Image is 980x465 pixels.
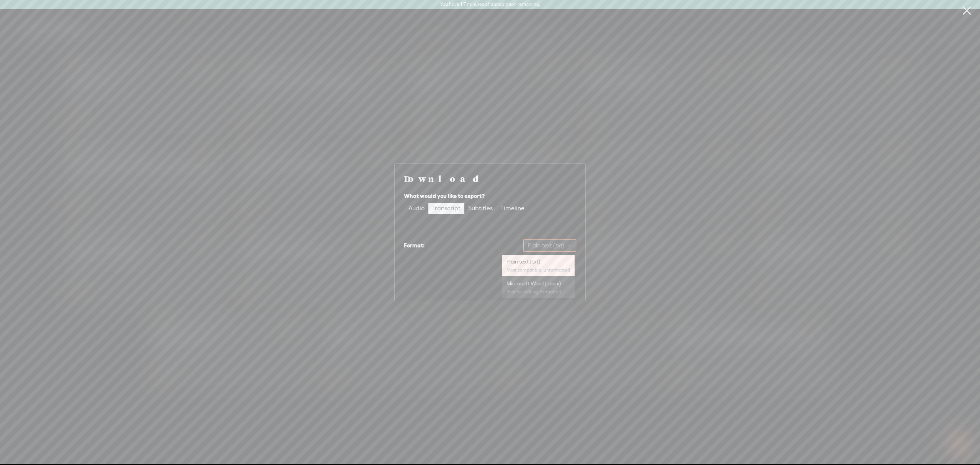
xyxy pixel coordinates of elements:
[404,173,576,184] h4: Download
[408,203,425,214] div: Audio
[528,240,572,251] span: Plain text (.txt)
[432,203,461,214] div: Transcript
[404,241,425,250] div: Format:
[506,289,570,295] div: Best for editing, formatted
[506,280,570,287] div: Microsoft Word (.docx)
[500,203,524,214] div: Timeline
[468,203,493,214] div: Subtitles
[404,192,576,201] div: What would you like to export?
[404,202,529,214] div: segmented control
[506,267,570,273] div: Most compatible, unformatted
[506,258,570,265] div: Plain text (.txt)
